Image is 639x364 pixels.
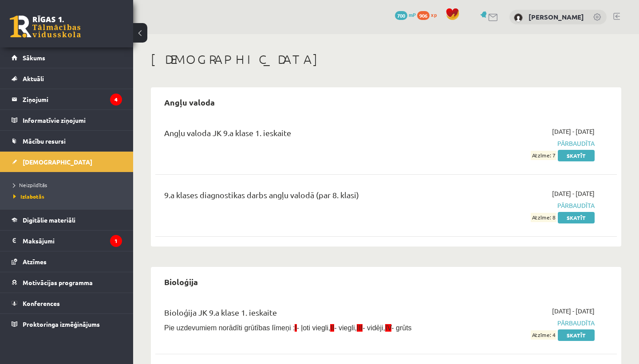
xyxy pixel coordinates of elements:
i: 4 [110,94,122,106]
a: Mācību resursi [12,131,122,151]
div: Angļu valoda JK 9.a klase 1. ieskaite [164,127,447,143]
span: [DATE] - [DATE] [552,127,595,136]
h2: Angļu valoda [155,92,224,113]
a: Proktoringa izmēģinājums [12,314,122,334]
a: Rīgas 1. Tālmācības vidusskola [10,16,81,38]
a: Informatīvie ziņojumi [12,110,122,130]
legend: Ziņojumi [23,89,122,110]
h1: [DEMOGRAPHIC_DATA] [151,52,621,67]
span: xp [431,11,437,18]
legend: Informatīvie ziņojumi [23,110,122,130]
a: 906 xp [417,11,441,18]
span: Atzīme: 8 [531,213,556,222]
legend: Maksājumi [23,231,122,251]
span: Mācību resursi [23,137,66,145]
span: mP [409,11,416,18]
span: [DATE] - [DATE] [552,306,595,316]
a: Neizpildītās [13,181,124,189]
span: III [357,324,363,332]
a: Skatīt [558,150,595,161]
span: 700 [395,11,407,20]
a: Atzīmes [12,251,122,272]
a: [DEMOGRAPHIC_DATA] [12,152,122,172]
a: Konferences [12,293,122,313]
span: Pie uzdevumiem norādīti grūtības līmeņi : - ļoti viegli, - viegli, - vidēji, - grūts [164,324,412,332]
span: Sākums [23,54,45,62]
i: 1 [110,235,122,247]
span: Konferences [23,299,60,307]
span: Atzīme: 7 [531,151,556,160]
span: Motivācijas programma [23,278,93,286]
a: Aktuāli [12,68,122,89]
span: IV [385,324,391,332]
span: I [295,324,296,332]
a: Motivācijas programma [12,272,122,293]
span: Aktuāli [23,74,44,82]
span: Proktoringa izmēģinājums [23,320,100,328]
span: Pārbaudīta [460,201,595,210]
a: Skatīt [558,212,595,223]
h2: Bioloģija [155,271,207,292]
div: 9.a klases diagnostikas darbs angļu valodā (par 8. klasi) [164,189,447,205]
a: Maksājumi1 [12,231,122,251]
a: Sākums [12,47,122,68]
span: Izlabotās [13,193,44,200]
img: Loreta Kiršblūma [514,13,523,22]
span: Neizpildītās [13,181,47,188]
a: [PERSON_NAME] [529,12,584,21]
span: 906 [417,11,430,20]
a: Ziņojumi4 [12,89,122,110]
a: Skatīt [558,329,595,341]
span: Atzīmes [23,258,47,266]
span: Digitālie materiāli [23,216,75,224]
span: Atzīme: 4 [531,330,556,340]
span: Pārbaudīta [460,139,595,148]
a: 700 mP [395,11,416,18]
span: Pārbaudīta [460,318,595,328]
span: [DATE] - [DATE] [552,189,595,198]
a: Digitālie materiāli [12,210,122,230]
span: [DEMOGRAPHIC_DATA] [23,158,92,166]
div: Bioloģija JK 9.a klase 1. ieskaite [164,306,447,323]
a: Izlabotās [13,192,124,200]
span: II [330,324,334,332]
